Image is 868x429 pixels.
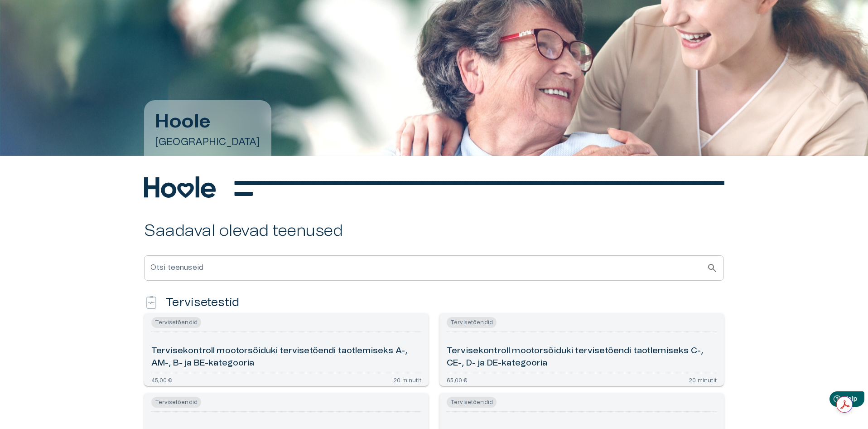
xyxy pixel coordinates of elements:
[439,313,724,386] a: Navigate to Tervisekontroll mootorsõiduki tervisetõendi taotlemiseks C-, CE-, D- ja DE-kategooria
[151,377,172,382] p: 45,00 €
[447,397,497,408] span: Tervisetõendid
[151,317,201,328] span: Tervisetõendid
[166,295,239,310] h4: Tervisetestid
[707,263,718,273] span: search
[151,345,421,369] h6: Tervisekontroll mootorsõiduki tervisetõendi taotlemiseks A-, AM-, B- ja BE-kategooria
[155,136,260,149] h5: [GEOGRAPHIC_DATA]
[394,377,421,382] p: 20 minutit
[155,111,260,132] h1: Hoole
[447,317,497,328] span: Tervisetõendid
[234,178,724,200] div: editable markdown
[797,388,868,413] iframe: Help widget launcher
[447,345,717,369] h6: Tervisekontroll mootorsõiduki tervisetõendi taotlemiseks C-, CE-, D- ja DE-kategooria
[447,377,467,382] p: 65,00 €
[144,221,724,241] h2: Saadaval olevad teenused
[689,377,717,382] p: 20 minutit
[144,176,216,198] img: Hoole logo
[151,397,201,408] span: Tervisetõendid
[144,313,429,386] a: Navigate to Tervisekontroll mootorsõiduki tervisetõendi taotlemiseks A-, AM-, B- ja BE-kategooria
